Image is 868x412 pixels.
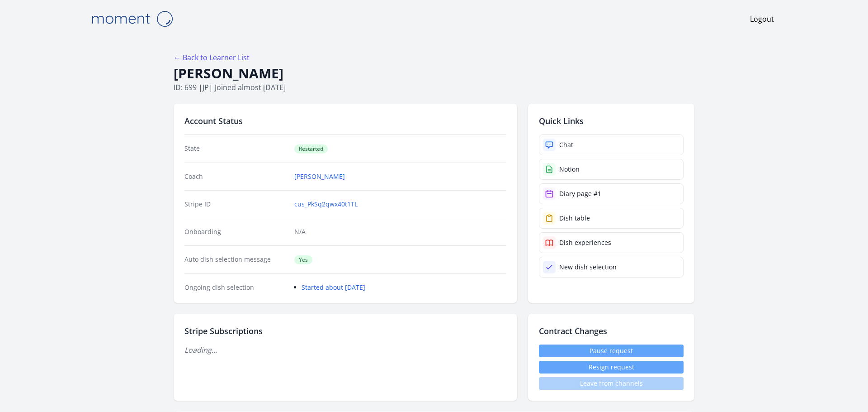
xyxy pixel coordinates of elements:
[87,7,177,30] img: Moment
[294,255,312,264] span: Yes
[559,238,611,247] div: Dish experiences
[294,172,345,181] a: [PERSON_NAME]
[559,189,601,198] div: Diary page #1
[559,165,580,174] div: Notion
[750,14,774,24] a: Logout
[184,283,287,292] dt: Ongoing dish selection
[294,200,358,209] a: cus_PkSq2qwx40t1TL
[184,325,506,337] h2: Stripe Subscriptions
[559,263,617,272] div: New dish selection
[539,159,684,180] a: Notion
[174,53,250,62] a: ← Back to Learner List
[539,361,684,374] button: Resign request
[539,325,684,337] h2: Contract Changes
[294,227,506,236] p: N/A
[203,82,209,92] span: jp
[539,257,684,278] a: New dish selection
[539,345,684,357] a: Pause request
[559,214,590,223] div: Dish table
[539,232,684,253] a: Dish experiences
[184,200,287,209] dt: Stripe ID
[174,82,694,93] p: ID: 699 | | Joined almost [DATE]
[184,255,287,264] dt: Auto dish selection message
[539,183,684,204] a: Diary page #1
[539,134,684,155] a: Chat
[184,144,287,153] dt: State
[302,283,365,292] a: Started about [DATE]
[559,140,573,149] div: Chat
[184,115,506,127] h2: Account Status
[184,345,506,355] p: Loading...
[539,208,684,229] a: Dish table
[539,377,684,390] span: Leave from channels
[294,144,328,153] span: Restarted
[539,115,684,127] h2: Quick Links
[184,172,287,181] dt: Coach
[174,65,694,82] h1: [PERSON_NAME]
[184,227,287,236] dt: Onboarding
